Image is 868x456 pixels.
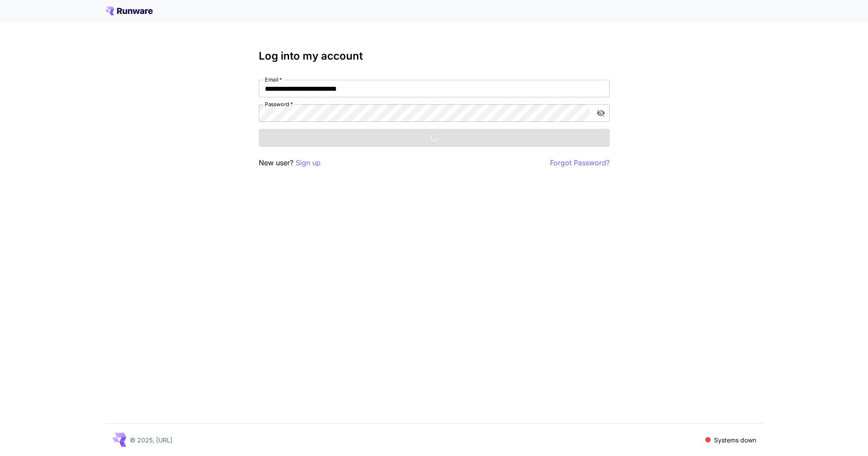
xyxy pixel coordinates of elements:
[593,105,609,121] button: toggle password visibility
[259,157,321,168] p: New user?
[714,435,756,445] p: Systems down
[130,435,172,445] p: © 2025, [URL]
[259,50,610,62] h3: Log into my account
[265,76,282,83] label: Email
[265,100,293,108] label: Password
[296,157,321,168] button: Sign up
[550,157,610,168] button: Forgot Password?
